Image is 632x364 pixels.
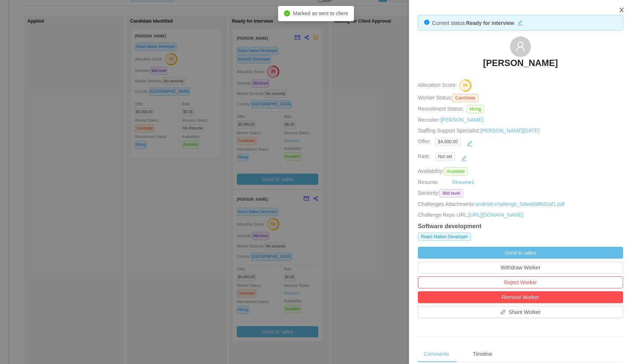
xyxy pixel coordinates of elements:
i: icon: user [515,41,526,52]
span: React Native Developer [418,233,471,241]
span: Availability: [418,168,471,174]
a: android-challenge_5deebb8b92af1.pdf [475,201,565,207]
h3: [PERSON_NAME] [483,57,558,69]
strong: Ready for interview [466,20,514,26]
span: Challenges Attachments: [418,200,475,208]
a: [URL][DOMAIN_NAME] [468,212,523,218]
span: Staffing Support Specialist: [418,128,539,134]
span: $4,600.00 [435,138,461,146]
span: Mid level [439,189,463,197]
button: icon: edit [514,18,526,26]
span: Seniority: [418,189,439,197]
span: Marked as sent to client [293,10,348,16]
span: Hiring [467,105,484,113]
a: [PERSON_NAME][DATE] [480,128,539,134]
button: 54 [457,79,472,91]
div: Comments [418,346,455,363]
div: Timeline [467,346,498,363]
text: 54 [463,83,468,88]
a: [PERSON_NAME] [483,57,558,73]
button: Withdraw Worker [418,262,623,273]
span: Allocation Score: [418,82,457,88]
span: Recruitment Status: [418,106,464,112]
button: icon: edit [458,153,470,164]
span: Worker Status: [418,95,452,101]
a: [PERSON_NAME] [441,117,483,123]
button: Send to sales [418,247,623,259]
i: icon: check-circle [284,10,290,16]
span: Resume: [418,179,439,185]
span: Candidate [452,94,478,102]
span: Current status: [432,20,466,26]
i: icon: info-circle [424,20,429,25]
button: Remove Worker [418,291,623,303]
span: Recruiter: [418,117,483,123]
span: Not set [435,153,455,161]
a: Resume1 [452,178,474,186]
button: icon: edit [464,138,475,150]
button: icon: linkShare Worker [418,306,623,318]
i: icon: close [619,7,625,13]
span: Available [444,167,468,176]
span: Challenge Repo URL: [418,211,468,219]
strong: Software development [418,223,481,229]
button: Reject Worker [418,276,623,288]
